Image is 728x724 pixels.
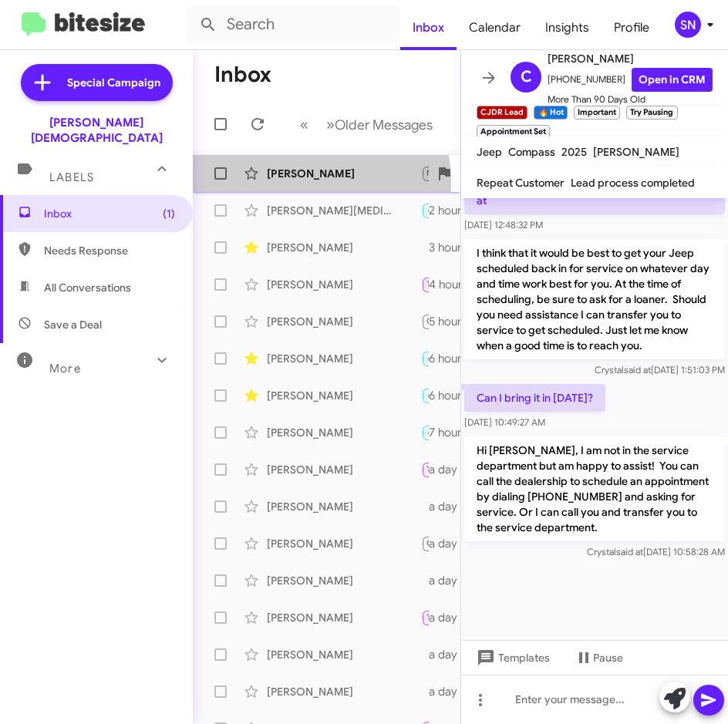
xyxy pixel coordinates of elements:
[426,316,471,326] span: CJDR Lead
[426,612,471,622] span: Try Pausing
[562,644,635,672] button: Pause
[595,364,725,375] span: Crystal [DATE] 1:51:03 PM
[461,644,562,672] button: Templates
[429,203,504,218] div: 2 hours ago
[593,145,679,159] span: [PERSON_NAME]
[464,436,725,541] p: Hi [PERSON_NAME], I am not in the service department but am happy to assist! You can call the dea...
[300,115,308,134] span: «
[477,176,565,190] span: Repeat Customer
[429,684,494,699] div: a day ago
[429,536,494,551] div: a day ago
[429,388,504,403] div: 6 hours ago
[44,317,102,332] span: Save a Deal
[561,145,587,159] span: 2025
[426,205,453,215] span: 🔥 Hot
[429,314,504,329] div: 5 hours ago
[421,240,429,255] div: When is a good time for you to bring the vehicle in for a quick appraisal?
[163,206,175,221] span: (1)
[421,608,429,626] div: Ok
[267,351,421,366] div: [PERSON_NAME]
[426,168,486,178] span: Not-Interested
[548,92,713,107] span: More Than 90 Days Old
[548,49,713,68] span: [PERSON_NAME]
[477,145,502,159] span: Jeep
[267,203,421,218] div: [PERSON_NAME][MEDICAL_DATA]
[574,106,620,120] small: Important
[400,5,457,50] a: Inbox
[49,362,81,375] span: More
[593,644,623,672] span: Pause
[429,425,504,440] div: 7 hours ago
[421,423,429,441] div: Good morning, [PERSON_NAME]. What time [DATE] works best for you?
[464,384,605,412] p: Can I bring it in [DATE]?
[421,164,429,182] div: [PERSON_NAME]
[44,206,175,221] span: Inbox
[267,277,421,292] div: [PERSON_NAME]
[457,5,533,50] a: Calendar
[464,219,543,231] span: [DATE] 12:48:32 PM
[533,5,602,50] a: Insights
[267,684,421,699] div: [PERSON_NAME]
[624,364,651,375] span: said at
[421,460,429,478] div: That sounds good! Have a great day!
[44,280,131,295] span: All Conversations
[464,239,725,359] p: I think that it would be best to get your Jeep scheduled back in for service on whatever day and ...
[429,647,494,662] div: a day ago
[464,416,545,428] span: [DATE] 10:49:27 AM
[429,573,494,588] div: a day ago
[267,425,421,440] div: [PERSON_NAME]
[421,499,429,514] div: [PERSON_NAME], I understand that you are out of the country. Wishing you safe travels. Let us kno...
[571,176,695,190] span: Lead process completed
[335,116,433,133] span: Older Messages
[429,610,494,625] div: a day ago
[267,536,421,551] div: [PERSON_NAME]
[421,647,429,662] div: [PERSON_NAME], we are here when you are ready. Just let us know when we can assist you. I hope th...
[291,109,318,140] button: Previous
[44,243,175,258] span: Needs Response
[421,201,429,219] div: Congratulations! I hope next time we can earn your business. Please let us know how we can help i...
[429,277,504,292] div: 4 hours ago
[267,388,421,403] div: [PERSON_NAME]
[326,115,335,134] span: »
[662,12,711,38] button: SN
[421,534,429,552] div: 👍
[474,644,550,672] span: Templates
[626,106,677,120] small: Try Pausing
[317,109,442,140] button: Next
[267,240,421,255] div: [PERSON_NAME]
[587,546,725,557] span: Crystal [DATE] 10:58:28 AM
[426,353,453,363] span: 🔥 Hot
[429,351,504,366] div: 6 hours ago
[421,349,429,367] div: Hello [PERSON_NAME], are you still in the market for a vehicle? How can we assist you in finding ...
[21,64,173,101] a: Special Campaign
[421,386,429,404] div: Hello [PERSON_NAME], did you get the information on the 1500? We tried reaching you a few days ag...
[429,240,504,255] div: 3 hours ago
[421,684,429,699] div: I will take a look to see how I can assist you.
[421,312,429,330] div: Hi [PERSON_NAME], I am not in the service department but am happy to assist! You can call the dea...
[632,68,713,92] a: Open in CRM
[267,499,421,514] div: [PERSON_NAME]
[267,166,421,181] div: [PERSON_NAME]
[616,546,643,557] span: said at
[477,106,527,120] small: CJDR Lead
[429,499,494,514] div: a day ago
[426,427,453,437] span: 🔥 Hot
[267,462,421,477] div: [PERSON_NAME]
[534,106,567,120] small: 🔥 Hot
[602,5,662,50] a: Profile
[508,145,555,159] span: Compass
[548,68,713,92] span: [PHONE_NUMBER]
[267,573,421,588] div: [PERSON_NAME]
[49,170,94,184] span: Labels
[426,390,453,400] span: 🔥 Hot
[421,573,429,588] div: Yes, an electric GMC Yukon is in the near future, but no actual release date.
[67,75,160,90] span: Special Campaign
[267,314,421,329] div: [PERSON_NAME]
[267,647,421,662] div: [PERSON_NAME]
[292,109,442,140] nav: Page navigation example
[421,275,429,293] div: My pleasure. The best way to go about getting an AT4 would be to order it or we can try to locate...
